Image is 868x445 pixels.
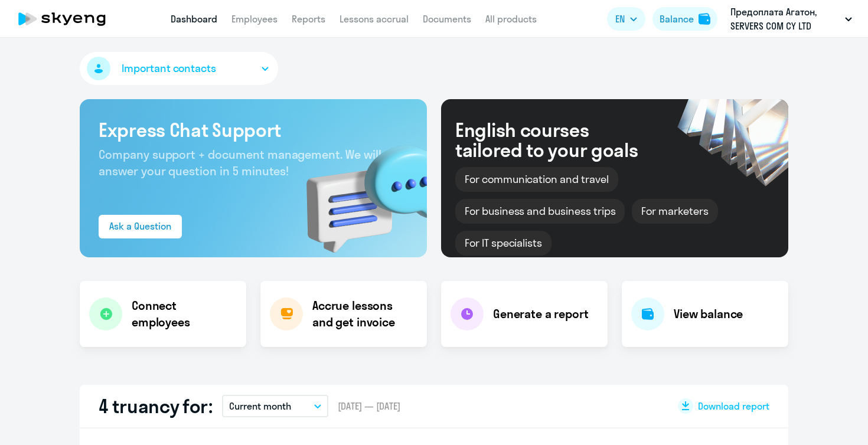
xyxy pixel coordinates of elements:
span: EN [615,12,625,26]
div: For business and business trips [455,199,625,224]
a: Lessons accrual [340,13,409,25]
div: Ask a Question [109,219,171,233]
h2: 4 truancy for: [99,394,213,418]
a: Employees [231,13,278,25]
a: Dashboard [171,13,217,25]
a: Reports [292,13,325,25]
div: For communication and travel [455,167,618,192]
div: Balance [660,12,694,26]
h4: Generate a report [493,306,588,322]
h4: View balance [674,306,743,322]
h4: Connect employees [132,297,237,331]
button: Current month [222,395,328,417]
div: For marketers [632,199,717,224]
p: Current month [229,399,291,413]
button: Important contacts [80,52,278,85]
img: balance [699,13,710,25]
button: EN [607,7,645,31]
h3: Express Chat Support [99,118,408,142]
button: Предоплата Агатон, SERVERS COM CY LTD [725,5,858,33]
button: Balancebalance [652,7,717,31]
div: For IT specialists [455,231,552,256]
a: All products [485,13,537,25]
span: Important contacts [122,61,216,76]
img: bg-img [289,125,427,257]
a: Documents [423,13,471,25]
span: [DATE] — [DATE] [338,400,400,413]
span: Download report [698,400,769,413]
p: Предоплата Агатон, SERVERS COM CY LTD [730,5,840,33]
h4: Accrue lessons and get invoice [312,297,415,331]
span: Company support + document management. We will answer your question in 5 minutes! [99,147,381,178]
div: English courses tailored to your goals [455,120,657,160]
button: Ask a Question [99,215,182,238]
